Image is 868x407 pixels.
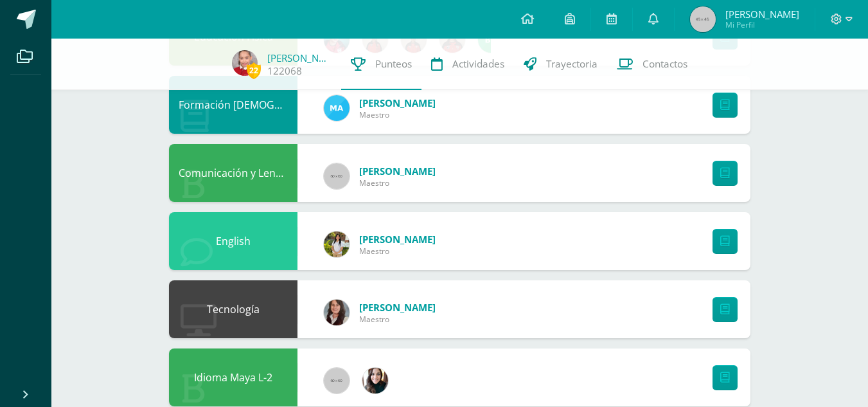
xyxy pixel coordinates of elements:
span: [PERSON_NAME] [359,301,436,314]
span: Maestro [359,177,436,188]
span: Maestro [359,314,436,325]
a: Punteos [341,39,421,90]
img: 67c9ca3ae56b33192309bfa485bbf68d.png [362,368,388,393]
img: b00be339a971913e7ab70613f0cf1e36.png [324,300,350,325]
img: 60x60 [324,368,350,393]
span: [PERSON_NAME] [359,96,436,109]
div: Formación Cristiana [169,76,297,134]
span: Mi Perfil [725,19,799,30]
span: Trayectoria [546,57,598,71]
span: Maestro [359,109,436,120]
div: Comunicación y Lenguaje L1 [169,144,297,202]
span: [PERSON_NAME] [359,233,436,246]
img: 58165ea801d8304b2503f189d3590c9c.png [232,50,258,76]
img: 45x45 [690,6,716,32]
a: Actividades [421,39,514,90]
span: 22 [247,62,261,78]
img: 60x60 [324,163,350,189]
img: d38877f389f32334267eef357425a0b5.png [324,95,350,121]
img: 1aeccefecfba5e727c54206b3783d8bb.png [324,231,350,257]
a: [PERSON_NAME] [267,51,332,64]
span: Maestro [359,246,436,257]
a: Trayectoria [514,39,607,90]
span: Punteos [375,57,412,71]
a: Contactos [607,39,697,90]
span: Actividades [452,57,504,71]
span: Contactos [642,57,687,71]
span: [PERSON_NAME] [359,165,436,177]
span: [PERSON_NAME] [725,8,799,21]
div: Idioma Maya L-2 [169,348,297,406]
a: 122068 [267,64,302,78]
div: Tecnología [169,280,297,338]
div: English [169,212,297,270]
